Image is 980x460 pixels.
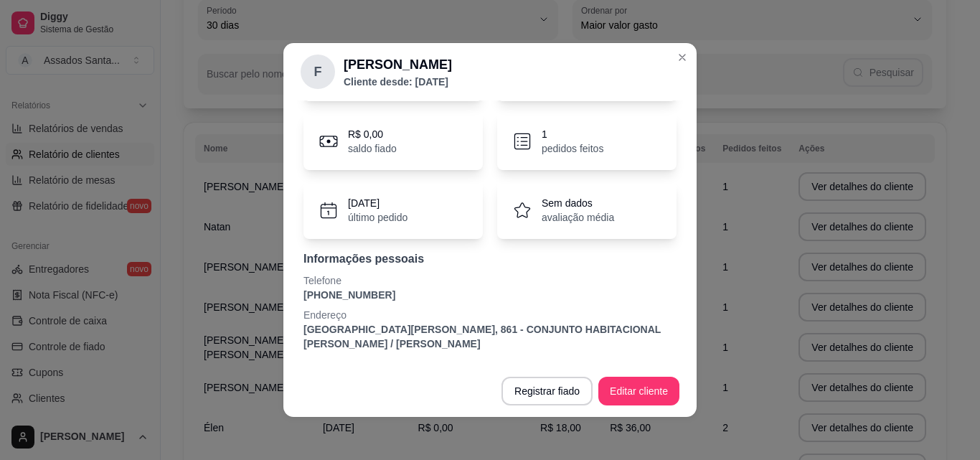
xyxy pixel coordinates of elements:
p: [DATE] [348,196,407,210]
p: último pedido [348,210,407,225]
button: Close [671,46,694,69]
p: Endereço [303,308,677,322]
p: Cliente desde: [DATE] [344,75,452,89]
button: Editar cliente [598,377,679,405]
p: avaliação média [542,210,614,225]
p: [GEOGRAPHIC_DATA][PERSON_NAME], 861 - CONJUNTO HABITACIONAL [PERSON_NAME] / [PERSON_NAME] [303,322,677,351]
div: F [301,55,335,89]
p: Telefone [303,273,677,288]
p: Informações pessoais [303,250,677,268]
p: R$ 0,00 [348,127,397,141]
button: Registrar fiado [501,377,593,405]
p: [PHONE_NUMBER] [303,288,677,302]
h2: [PERSON_NAME] [344,55,452,75]
p: Sem dados [542,196,614,210]
p: pedidos feitos [542,141,603,156]
p: saldo fiado [348,141,397,156]
p: 1 [542,127,603,141]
